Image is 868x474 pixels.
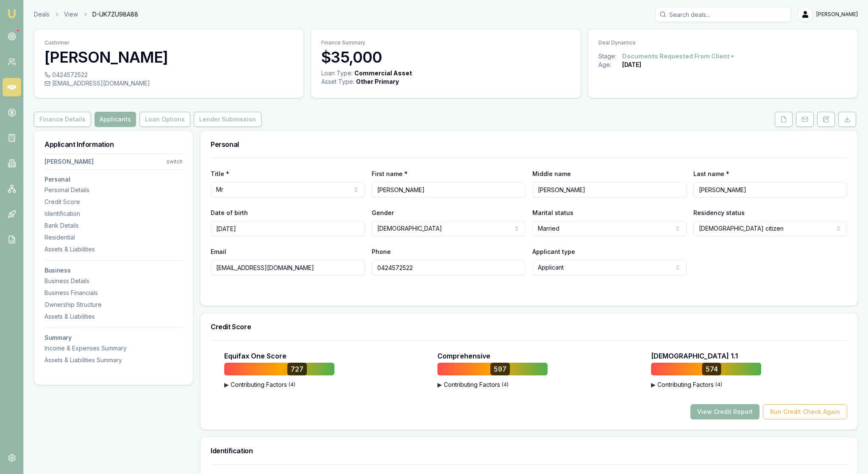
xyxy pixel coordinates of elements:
[287,363,307,375] div: 727
[211,323,847,330] h3: Credit Score
[622,52,735,61] button: Documents Requested From Client
[45,312,183,321] div: Assets & Liabilities
[816,11,858,18] span: [PERSON_NAME]
[690,404,759,419] button: View Credit Report
[224,380,229,389] span: ▶
[651,380,656,389] span: ▶
[372,209,394,216] label: Gender
[45,267,183,273] h3: Business
[45,245,183,254] div: Assets & Liabilities
[45,198,183,206] div: Credit Score
[34,10,138,19] nav: breadcrumb
[211,209,248,216] label: Date of birth
[45,49,293,66] h3: [PERSON_NAME]
[211,447,847,454] h3: Identification
[7,8,17,19] img: emu-icon-u.png
[532,248,575,255] label: Applicant type
[437,351,490,361] p: Comprehensive
[372,248,391,255] label: Phone
[45,300,183,309] div: Ownership Structure
[321,49,570,66] h3: $35,000
[356,77,399,86] div: Other Primary
[45,71,293,79] div: 0424572522
[194,112,262,127] button: Lender Submission
[45,277,183,285] div: Business Details
[715,381,722,388] span: ( 4 )
[321,39,570,46] p: Finance Summary
[532,170,571,177] label: Middle name
[321,77,354,86] div: Asset Type :
[655,7,791,22] input: Search deals
[45,39,293,46] p: Customer
[532,209,573,216] label: Marital status
[34,10,50,19] a: Deals
[45,335,183,341] h3: Summary
[45,186,183,194] div: Personal Details
[693,170,729,177] label: Last name *
[45,176,183,182] h3: Personal
[211,141,847,148] h3: Personal
[289,381,295,388] span: ( 4 )
[211,248,226,255] label: Email
[45,221,183,230] div: Bank Details
[192,112,263,127] a: Lender Submission
[45,233,183,242] div: Residential
[490,363,510,375] div: 597
[95,112,136,127] button: Applicants
[354,69,412,77] div: Commercial Asset
[224,351,287,361] p: Equifax One Score
[224,380,334,389] button: ▶Contributing Factors(4)
[598,39,847,46] p: Deal Dynamics
[211,170,229,177] label: Title *
[64,10,78,19] a: View
[437,380,548,389] button: ▶Contributing Factors(4)
[45,289,183,297] div: Business Financials
[139,112,190,127] button: Loan Options
[45,141,183,148] h3: Applicant Information
[45,356,183,364] div: Assets & Liabilities Summary
[34,112,91,127] button: Finance Details
[93,112,138,127] a: Applicants
[651,380,761,389] button: ▶Contributing Factors(4)
[34,112,93,127] a: Finance Details
[622,61,641,69] div: [DATE]
[598,52,622,61] div: Stage:
[45,344,183,353] div: Income & Expenses Summary
[702,363,721,375] div: 574
[437,380,442,389] span: ▶
[45,209,183,218] div: Identification
[45,79,293,88] div: [EMAIL_ADDRESS][DOMAIN_NAME]
[763,404,847,419] button: Run Credit Check Again
[167,158,183,165] div: switch
[211,221,365,236] input: DD/MM/YYYY
[138,112,192,127] a: Loan Options
[92,10,138,19] span: D-UK7ZU98A88
[651,351,738,361] p: [DEMOGRAPHIC_DATA] 1.1
[372,260,526,275] input: 0431 234 567
[598,61,622,69] div: Age:
[45,157,94,166] div: [PERSON_NAME]
[321,69,353,77] div: Loan Type:
[502,381,509,388] span: ( 4 )
[693,209,745,216] label: Residency status
[372,170,408,177] label: First name *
